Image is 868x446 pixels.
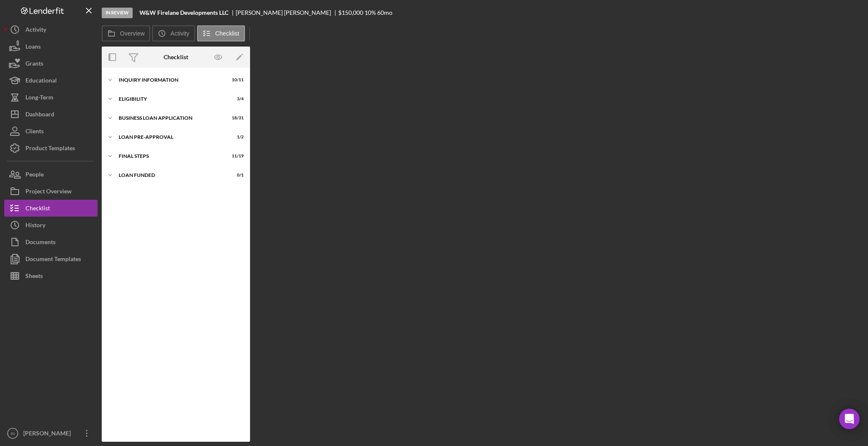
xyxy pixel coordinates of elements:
button: Sheets [4,267,97,284]
div: Sheets [25,267,43,286]
div: ELIGIBILITY [119,96,223,102]
button: Clients [4,123,97,140]
button: Project Overview [4,183,97,200]
div: In Review [102,8,133,18]
button: Activity [4,21,97,38]
div: 3 / 4 [228,96,244,102]
div: BUSINESS LOAN APPLICATION [119,116,223,121]
div: LOAN PRE-APPROVAL [119,135,223,140]
button: Dashboard [4,106,97,123]
div: Clients [25,123,44,142]
div: 60 mo [377,9,392,16]
button: Loans [4,38,97,55]
div: FINAL STEPS [119,154,223,159]
button: IN[PERSON_NAME] [4,425,97,442]
button: Grants [4,55,97,72]
span: $150,000 [338,9,363,16]
div: 10 % [364,9,376,16]
div: Product Templates [25,140,75,159]
div: Checklist [164,54,188,61]
div: 1 / 2 [228,135,244,140]
text: IN [11,431,15,436]
div: LOAN FUNDED [119,173,223,178]
div: [PERSON_NAME] [PERSON_NAME] [236,9,338,16]
div: 18 / 31 [228,116,244,121]
div: Long-Term [25,89,53,108]
button: People [4,166,97,183]
button: Educational [4,72,97,89]
div: People [25,166,44,185]
div: 11 / 19 [228,154,244,159]
div: Documents [25,234,56,253]
b: W&W Firelane Developments LLC [139,9,228,16]
label: Activity [170,30,189,37]
div: Activity [25,21,46,40]
div: Dashboard [25,106,54,125]
label: Overview [120,30,145,37]
div: History [25,217,45,236]
button: Checklist [4,200,97,217]
div: Educational [25,72,57,91]
button: Checklist [197,25,245,41]
button: Activity [152,25,195,41]
button: Product Templates [4,140,97,157]
button: Long-Term [4,89,97,106]
div: Loans [25,38,41,57]
div: Document Templates [25,251,81,270]
div: Checklist [25,200,50,219]
button: History [4,217,97,234]
button: Overview [102,25,150,41]
label: Checklist [215,30,239,37]
button: Documents [4,234,97,251]
div: 10 / 11 [228,77,244,83]
div: Project Overview [25,183,72,202]
div: INQUIRY INFORMATION [119,77,223,83]
div: 0 / 1 [228,173,244,178]
div: Open Intercom Messenger [839,409,860,429]
div: [PERSON_NAME] [21,425,76,444]
button: Document Templates [4,251,97,267]
div: Grants [25,55,43,74]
